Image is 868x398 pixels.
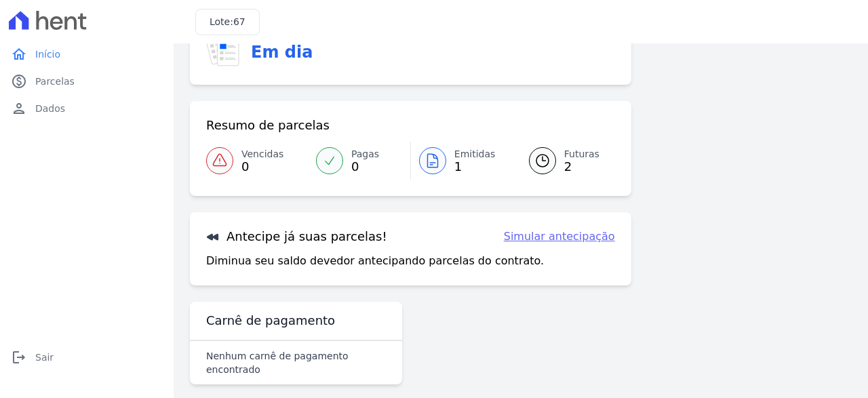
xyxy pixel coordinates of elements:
[504,228,615,245] a: Simular antecipação
[454,147,496,161] span: Emitidas
[35,47,60,61] span: Início
[206,117,330,134] h3: Resumo de parcelas
[411,142,513,180] a: Emitidas 1
[5,344,168,371] a: logoutSair
[454,161,496,172] span: 1
[35,102,65,115] span: Dados
[564,161,599,172] span: 2
[5,68,168,95] a: paidParcelas
[241,147,283,161] span: Vencidas
[35,351,54,364] span: Sair
[11,46,27,62] i: home
[11,349,27,365] i: logout
[206,142,308,180] a: Vencidas 0
[210,15,245,29] h3: Lote:
[241,161,283,172] span: 0
[206,253,544,269] p: Diminua seu saldo devedor antecipando parcelas do contrato.
[5,41,168,68] a: homeInício
[564,147,599,161] span: Futuras
[251,40,313,64] h3: Em dia
[351,147,379,161] span: Pagas
[513,142,615,180] a: Futuras 2
[351,161,379,172] span: 0
[11,100,27,117] i: person
[233,16,245,27] span: 67
[206,313,335,329] h3: Carnê de pagamento
[35,75,75,88] span: Parcelas
[206,349,386,376] p: Nenhum carnê de pagamento encontrado
[5,95,168,122] a: personDados
[206,228,387,245] h3: Antecipe já suas parcelas!
[308,142,410,180] a: Pagas 0
[11,73,27,89] i: paid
